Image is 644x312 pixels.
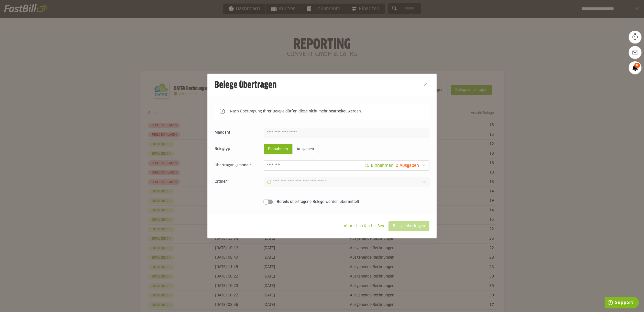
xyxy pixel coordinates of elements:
[396,164,419,168] span: 0 Ausgaben
[634,63,640,68] span: 6
[215,199,429,204] sl-switch: Bereits übertragene Belege werden übermittelt
[339,221,388,231] sl-button: Abbrechen & schließen
[605,297,639,309] iframe: Öffnet ein Widget, in dem Sie weitere Informationen finden
[364,164,393,168] span: 15 Einnahmen
[388,221,429,231] sl-button: Belege übertragen
[292,144,318,154] sl-radio-button: Ausgaben
[629,61,641,74] a: 6
[264,144,292,154] sl-radio-button: Einnahmen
